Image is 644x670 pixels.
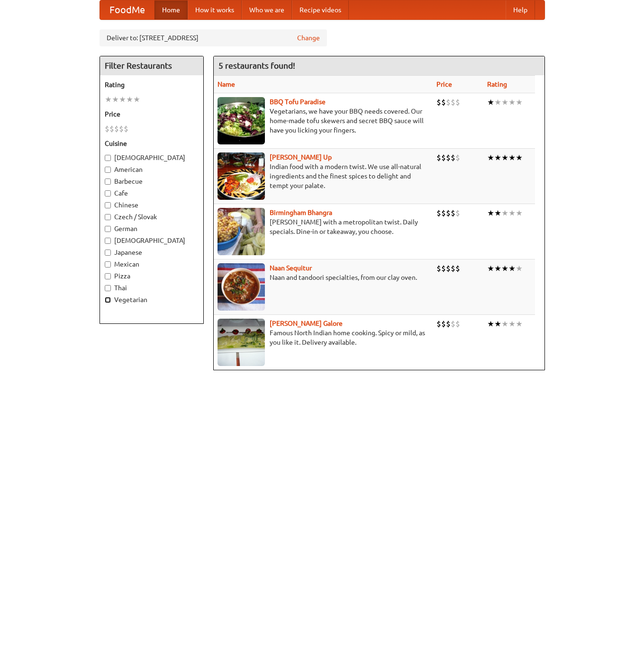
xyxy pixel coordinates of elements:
a: Birmingham Bhangra [270,209,332,216]
label: Japanese [105,248,199,257]
li: $ [451,97,455,107]
li: $ [446,152,451,163]
ng-pluralize: 5 restaurants found! [218,61,295,70]
label: German [105,224,199,233]
h4: Filter Restaurants [100,56,203,75]
li: $ [105,124,109,134]
label: Pizza [105,271,199,281]
input: Mexican [105,261,111,268]
li: ★ [126,94,133,105]
li: $ [114,124,119,134]
a: Rating [487,80,507,88]
li: $ [451,152,455,163]
h5: Cuisine [105,139,199,148]
li: ★ [487,97,494,107]
li: ★ [494,319,501,329]
li: $ [436,152,441,163]
li: $ [451,208,455,218]
input: Chinese [105,202,111,208]
li: ★ [494,208,501,218]
input: Pizza [105,273,111,279]
li: ★ [494,152,501,163]
li: $ [436,319,441,329]
a: Who we are [242,0,292,19]
li: $ [455,152,460,163]
li: ★ [508,319,516,329]
input: [DEMOGRAPHIC_DATA] [105,238,111,244]
input: Barbecue [105,179,111,185]
img: naansequitur.jpg [218,263,265,311]
p: Vegetarians, we have your BBQ needs covered. Our home-made tofu skewers and secret BBQ sauce will... [218,107,429,135]
label: Czech / Slovak [105,212,199,222]
input: Thai [105,285,111,291]
p: [PERSON_NAME] with a metropolitan twist. Daily specials. Dine-in or takeaway, you choose. [218,217,429,236]
img: curryup.jpg [218,152,265,200]
div: Deliver to: [STREET_ADDRESS] [100,29,327,46]
li: ★ [501,208,508,218]
a: Home [154,0,188,19]
li: $ [441,97,446,107]
input: Vegetarian [105,297,111,303]
h5: Rating [105,80,199,89]
li: $ [436,97,441,107]
li: ★ [508,152,516,163]
input: [DEMOGRAPHIC_DATA] [105,155,111,161]
input: Czech / Slovak [105,214,111,220]
li: $ [436,208,441,218]
li: ★ [487,208,494,218]
a: Naan Sequitur [270,264,312,272]
label: Cafe [105,188,199,198]
li: $ [109,124,114,134]
p: Naan and tandoori specialties, from our clay oven. [218,273,429,282]
li: ★ [508,263,516,274]
a: Change [297,33,320,43]
a: How it works [188,0,242,19]
li: $ [441,152,446,163]
img: tofuparadise.jpg [218,97,265,144]
li: ★ [494,263,501,274]
img: currygalore.jpg [218,319,265,366]
li: ★ [501,152,508,163]
input: German [105,226,111,232]
p: Indian food with a modern twist. We use all-natural ingredients and the finest spices to delight ... [218,162,429,190]
li: ★ [112,94,119,105]
p: Famous North Indian home cooking. Spicy or mild, as you like it. Delivery available. [218,328,429,347]
input: Japanese [105,250,111,256]
li: ★ [501,319,508,329]
li: $ [441,208,446,218]
label: [DEMOGRAPHIC_DATA] [105,236,199,245]
li: $ [124,124,128,134]
li: ★ [516,263,523,274]
li: ★ [487,263,494,274]
li: ★ [501,97,508,107]
li: ★ [501,263,508,274]
li: $ [441,319,446,329]
a: Recipe videos [292,0,349,19]
li: $ [455,319,460,329]
li: ★ [516,319,523,329]
img: bhangra.jpg [218,208,265,255]
label: American [105,165,199,174]
input: American [105,167,111,173]
label: Barbecue [105,177,199,186]
a: [PERSON_NAME] Galore [270,320,343,327]
li: $ [436,263,441,274]
li: ★ [516,97,523,107]
a: [PERSON_NAME] Up [270,153,332,161]
input: Cafe [105,190,111,197]
li: $ [446,263,451,274]
li: ★ [119,94,126,105]
a: Help [506,0,535,19]
li: ★ [133,94,140,105]
a: Price [436,80,452,88]
li: $ [451,263,455,274]
li: $ [446,208,451,218]
li: ★ [508,208,516,218]
a: BBQ Tofu Paradise [270,98,326,106]
label: Mexican [105,259,199,269]
li: $ [446,319,451,329]
li: ★ [487,319,494,329]
li: ★ [494,97,501,107]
